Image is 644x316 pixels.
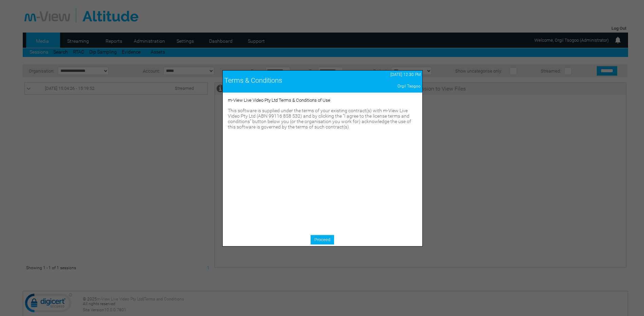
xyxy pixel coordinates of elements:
img: bell24.png [614,36,622,44]
div: Terms & Conditions [224,76,350,84]
td: [DATE] 12:30 PM [351,71,422,79]
a: Proceed [311,235,334,244]
span: m-View Live Video Pty Ltd Terms & Conditions of Use [228,98,330,103]
td: Orgil Tsogoo [351,82,422,90]
span: This software is supplied under the terms of your existing contract(s) with m-View Live Video Pty... [228,108,411,130]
